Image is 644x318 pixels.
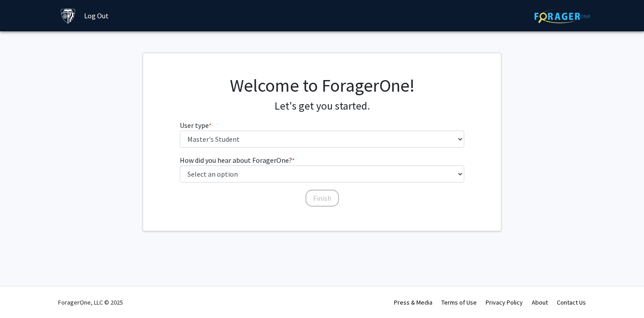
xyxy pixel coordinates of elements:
button: Finish [305,190,339,207]
a: Terms of Use [441,298,477,306]
img: ForagerOne Logo [534,9,590,23]
a: About [532,298,548,306]
h1: Welcome to ForagerOne! [180,75,465,96]
img: Johns Hopkins University Logo [60,8,76,24]
label: How did you hear about ForagerOne? [180,155,295,165]
a: Contact Us [557,298,586,306]
h4: Let's get you started. [180,100,465,113]
iframe: Chat [7,278,38,311]
a: Privacy Policy [486,298,523,306]
a: Press & Media [394,298,432,306]
div: ForagerOne, LLC © 2025 [58,287,123,318]
label: User type [180,120,212,131]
